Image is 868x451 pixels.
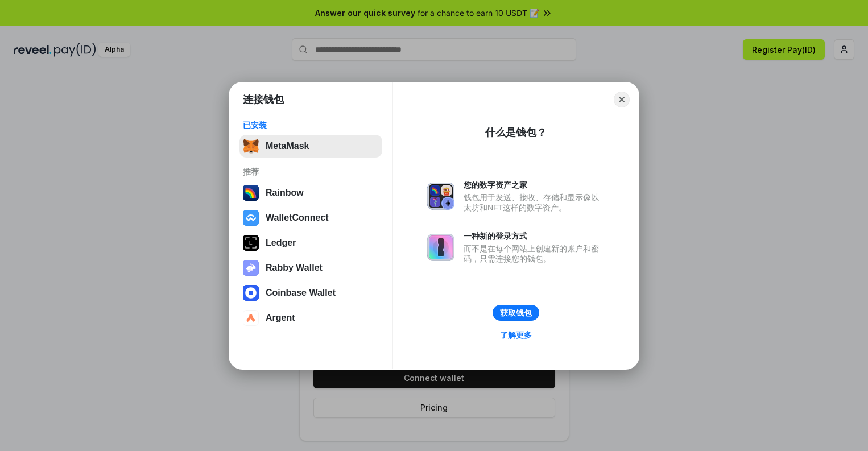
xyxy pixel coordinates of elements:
button: Close [614,92,630,107]
div: 了解更多 [500,330,532,340]
a: 了解更多 [493,328,539,342]
button: Argent [239,307,382,329]
div: 而不是在每个网站上创建新的账户和密码，只需连接您的钱包。 [464,243,605,264]
div: 推荐 [243,167,379,177]
button: Ledger [239,231,382,254]
button: WalletConnect [239,206,382,229]
img: svg+xml,%3Csvg%20xmlns%3D%22http%3A%2F%2Fwww.w3.org%2F2000%2Fsvg%22%20width%3D%2228%22%20height%3... [243,235,259,251]
div: 一种新的登录方式 [464,231,605,241]
button: Rabby Wallet [239,256,382,279]
button: MetaMask [239,135,382,158]
div: 已安装 [243,120,379,130]
div: 获取钱包 [500,308,532,318]
div: Coinbase Wallet [266,288,336,298]
div: Argent [266,313,295,323]
div: 您的数字资产之家 [464,180,605,190]
div: Ledger [266,238,296,248]
img: svg+xml,%3Csvg%20width%3D%22120%22%20height%3D%22120%22%20viewBox%3D%220%200%20120%20120%22%20fil... [243,185,259,201]
img: svg+xml,%3Csvg%20width%3D%2228%22%20height%3D%2228%22%20viewBox%3D%220%200%2028%2028%22%20fill%3D... [243,285,259,301]
button: 获取钱包 [493,305,539,321]
div: 钱包用于发送、接收、存储和显示像以太坊和NFT这样的数字资产。 [464,192,605,213]
div: MetaMask [266,141,309,151]
div: 什么是钱包？ [485,126,547,139]
div: WalletConnect [266,213,329,223]
img: svg+xml,%3Csvg%20xmlns%3D%22http%3A%2F%2Fwww.w3.org%2F2000%2Fsvg%22%20fill%3D%22none%22%20viewBox... [243,260,259,276]
div: Rainbow [266,188,304,198]
button: Rainbow [239,181,382,204]
img: svg+xml,%3Csvg%20xmlns%3D%22http%3A%2F%2Fwww.w3.org%2F2000%2Fsvg%22%20fill%3D%22none%22%20viewBox... [427,234,454,261]
button: Coinbase Wallet [239,282,382,304]
img: svg+xml,%3Csvg%20width%3D%2228%22%20height%3D%2228%22%20viewBox%3D%220%200%2028%2028%22%20fill%3D... [243,210,259,226]
img: svg+xml,%3Csvg%20xmlns%3D%22http%3A%2F%2Fwww.w3.org%2F2000%2Fsvg%22%20fill%3D%22none%22%20viewBox... [427,183,454,210]
h1: 连接钱包 [243,93,284,106]
img: svg+xml,%3Csvg%20fill%3D%22none%22%20height%3D%2233%22%20viewBox%3D%220%200%2035%2033%22%20width%... [243,138,259,154]
img: svg+xml,%3Csvg%20width%3D%2228%22%20height%3D%2228%22%20viewBox%3D%220%200%2028%2028%22%20fill%3D... [243,310,259,326]
div: Rabby Wallet [266,263,323,273]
